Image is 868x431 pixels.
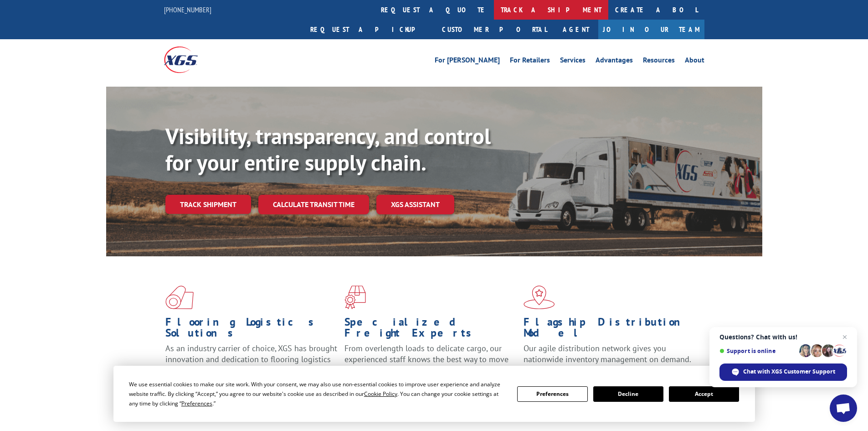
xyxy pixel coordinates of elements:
[524,286,555,309] img: xgs-icon-flagship-distribution-model-red
[435,20,554,39] a: Customer Portal
[165,317,338,343] h1: Flooring Logistics Solutions
[165,286,194,309] img: xgs-icon-total-supply-chain-intelligence-red
[129,379,506,408] div: We use essential cookies to make our site work. With your consent, we may also use non-essential ...
[510,57,550,67] a: For Retailers
[524,343,691,364] span: Our agile distribution network gives you nationwide inventory management on demand.
[524,317,696,343] h1: Flagship Distribution Model
[165,122,491,177] b: Visibility, transparency, and control for your entire supply chain.
[830,395,857,422] div: Open chat
[344,286,366,309] img: xgs-icon-focused-on-flooring-red
[113,366,755,422] div: Cookie Consent Prompt
[643,57,675,67] a: Resources
[593,386,663,402] button: Decline
[719,363,847,381] div: Chat with XGS Customer Support
[598,20,704,39] a: Join Our Team
[258,195,369,214] a: Calculate transit time
[344,317,517,343] h1: Specialized Freight Experts
[719,348,796,354] span: Support is online
[743,368,835,376] span: Chat with XGS Customer Support
[839,332,850,343] span: Close chat
[719,333,847,341] span: Questions? Chat with us!
[685,57,704,67] a: About
[165,343,337,375] span: As an industry carrier of choice, XGS has brought innovation and dedication to flooring logistics...
[181,400,212,407] span: Preferences
[303,20,435,39] a: Request a pickup
[554,20,598,39] a: Agent
[344,343,517,384] p: From overlength loads to delicate cargo, our experienced staff knows the best way to move your fr...
[364,390,397,398] span: Cookie Policy
[669,386,739,402] button: Accept
[376,195,454,214] a: XGS ASSISTANT
[165,195,251,214] a: Track shipment
[596,57,633,67] a: Advantages
[560,57,586,67] a: Services
[435,57,500,67] a: For [PERSON_NAME]
[517,386,587,402] button: Preferences
[164,5,211,14] a: [PHONE_NUMBER]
